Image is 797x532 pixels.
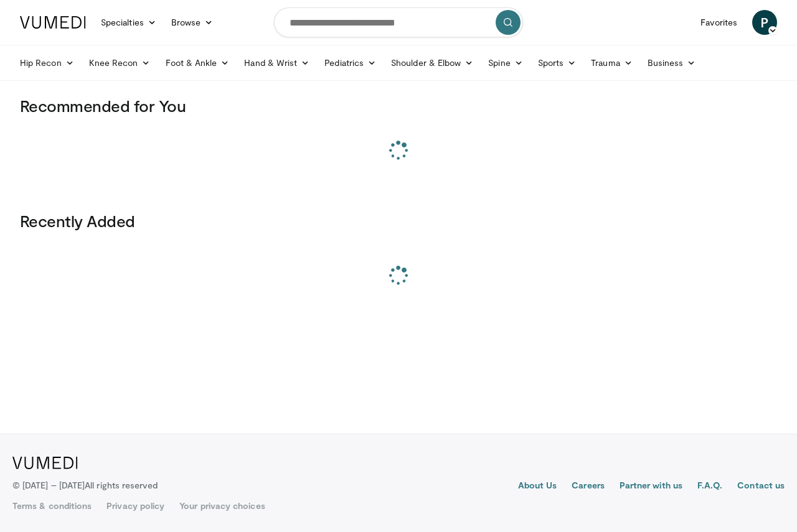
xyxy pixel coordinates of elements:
[12,457,78,469] img: VuMedi Logo
[93,10,164,35] a: Specialties
[752,10,777,35] a: P
[20,96,777,116] h3: Recommended for You
[274,7,523,37] input: Search topics, interventions
[179,500,265,512] a: Your privacy choices
[106,500,164,512] a: Privacy policy
[12,500,92,512] a: Terms & conditions
[158,50,237,75] a: Foot & Ankle
[620,479,682,494] a: Partner with us
[317,50,384,75] a: Pediatrics
[583,50,640,75] a: Trauma
[20,16,86,29] img: VuMedi Logo
[481,50,530,75] a: Spine
[737,479,785,494] a: Contact us
[20,211,777,231] h3: Recently Added
[697,479,722,494] a: F.A.Q.
[640,50,704,75] a: Business
[12,50,82,75] a: Hip Recon
[572,479,605,494] a: Careers
[82,50,158,75] a: Knee Recon
[237,50,317,75] a: Hand & Wrist
[12,479,158,492] p: © [DATE] – [DATE]
[693,10,745,35] a: Favorites
[164,10,221,35] a: Browse
[518,479,557,494] a: About Us
[85,480,158,490] span: All rights reserved
[531,50,584,75] a: Sports
[384,50,481,75] a: Shoulder & Elbow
